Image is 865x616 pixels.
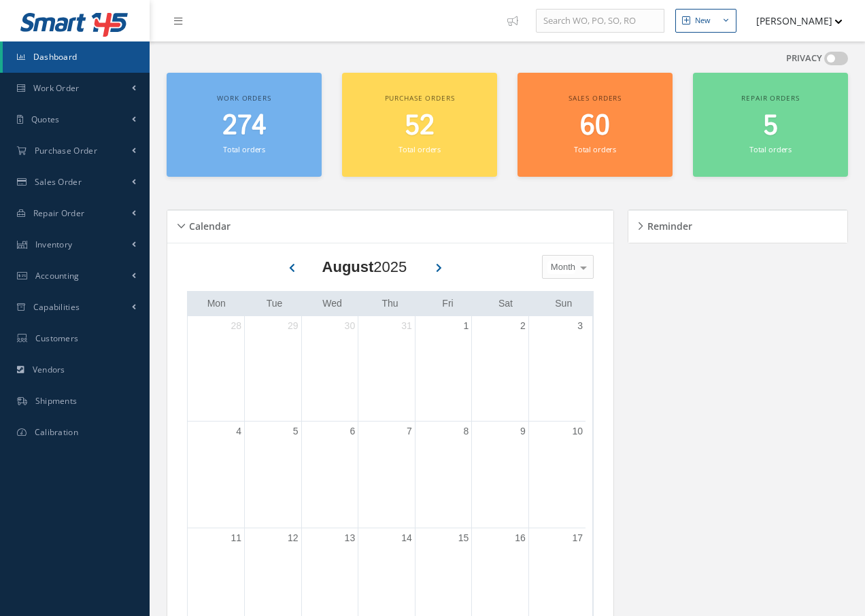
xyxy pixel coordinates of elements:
[547,260,575,274] span: Month
[320,295,345,312] a: Wednesday
[285,528,301,548] a: August 12, 2025
[35,332,79,344] span: Customers
[536,9,664,33] input: Search WO, PO, SO, RO
[461,316,472,336] a: August 1, 2025
[185,216,231,233] h5: Calendar
[35,426,78,438] span: Calibration
[223,144,265,154] small: Total orders
[35,145,97,156] span: Purchase Order
[245,316,302,422] td: July 29, 2025
[233,422,244,441] a: August 4, 2025
[285,316,301,336] a: July 29, 2025
[342,316,358,336] a: July 30, 2025
[461,422,472,441] a: August 8, 2025
[741,93,799,103] span: Repair orders
[569,93,622,103] span: Sales orders
[518,73,673,177] a: Sales orders 60 Total orders
[358,316,415,422] td: July 31, 2025
[322,258,374,275] b: August
[301,316,358,422] td: July 30, 2025
[217,93,271,103] span: Work orders
[456,528,472,548] a: August 15, 2025
[415,421,472,528] td: August 8, 2025
[675,9,736,33] button: New
[518,422,528,441] a: August 9, 2025
[404,422,415,441] a: August 7, 2025
[245,421,302,528] td: August 5, 2025
[749,144,792,154] small: Total orders
[643,216,692,233] h5: Reminder
[693,73,848,177] a: Repair orders 5 Total orders
[35,395,78,407] span: Shipments
[290,422,301,441] a: August 5, 2025
[33,364,65,375] span: Vendors
[398,316,415,336] a: July 31, 2025
[358,421,415,528] td: August 7, 2025
[695,15,711,27] div: New
[228,528,244,548] a: August 11, 2025
[472,316,529,422] td: August 2, 2025
[33,51,78,63] span: Dashboard
[33,301,80,313] span: Capabilities
[528,421,586,528] td: August 10, 2025
[35,176,82,188] span: Sales Order
[347,422,358,441] a: August 6, 2025
[35,239,73,250] span: Inventory
[31,114,60,125] span: Quotes
[575,316,586,336] a: August 3, 2025
[188,316,245,422] td: July 28, 2025
[569,422,586,441] a: August 10, 2025
[580,107,610,146] span: 60
[786,52,822,65] label: PRIVACY
[743,7,843,34] button: [PERSON_NAME]
[528,316,586,422] td: August 3, 2025
[552,295,575,312] a: Sunday
[228,316,244,336] a: July 28, 2025
[33,82,80,94] span: Work Order
[569,528,586,548] a: August 17, 2025
[385,93,455,103] span: Purchase orders
[398,144,441,154] small: Total orders
[205,295,228,312] a: Monday
[574,144,616,154] small: Total orders
[342,73,497,177] a: Purchase orders 52 Total orders
[415,316,472,422] td: August 1, 2025
[35,270,80,281] span: Accounting
[264,295,286,312] a: Tuesday
[405,107,435,146] span: 52
[439,295,456,312] a: Friday
[322,256,407,278] div: 2025
[222,107,267,146] span: 274
[301,421,358,528] td: August 6, 2025
[512,528,528,548] a: August 16, 2025
[33,207,85,219] span: Repair Order
[379,295,401,312] a: Thursday
[518,316,528,336] a: August 2, 2025
[3,41,150,73] a: Dashboard
[496,295,515,312] a: Saturday
[472,421,529,528] td: August 9, 2025
[167,73,322,177] a: Work orders 274 Total orders
[188,421,245,528] td: August 4, 2025
[342,528,358,548] a: August 13, 2025
[763,107,778,146] span: 5
[398,528,415,548] a: August 14, 2025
